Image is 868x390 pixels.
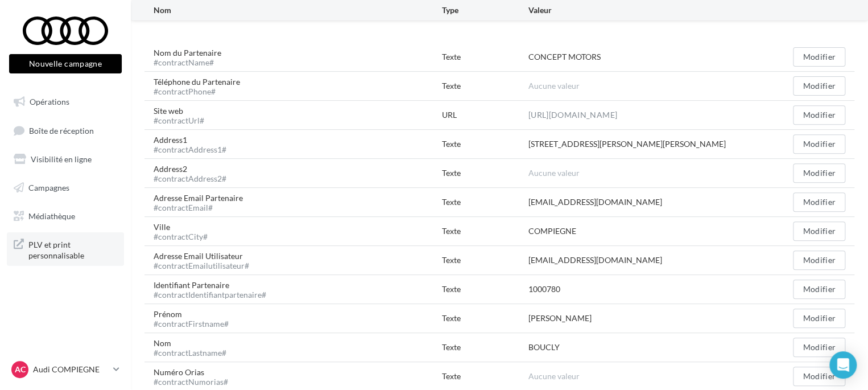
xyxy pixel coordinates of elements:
[28,183,69,192] span: Campagnes
[154,146,226,154] div: #contractAddress1#
[442,196,528,208] div: Texte
[154,192,252,212] div: Adresse Email Partenaire
[442,51,528,63] div: Texte
[829,351,857,379] div: Open Intercom Messenger
[29,125,94,135] span: Boîte de réception
[793,134,845,154] button: Modifier
[442,138,528,150] div: Texte
[442,284,528,295] div: Texte
[528,168,580,178] span: Aucune valeur
[9,54,122,73] button: Nouvelle campagne
[442,313,528,324] div: Texte
[154,117,204,125] div: #contractUrl#
[154,134,235,154] div: Address1
[442,5,528,16] div: Type
[154,204,243,212] div: #contractEmail#
[28,211,75,220] span: Médiathèque
[154,221,217,241] div: Ville
[793,338,845,357] button: Modifier
[442,342,528,353] div: Texte
[154,262,249,270] div: #contractEmailutilisateur#
[442,109,528,121] div: URL
[154,280,275,299] div: Identifiant Partenaire
[442,80,528,92] div: Texte
[154,175,226,183] div: #contractAddress2#
[30,97,69,106] span: Opérations
[154,88,240,96] div: #contractPhone#
[154,320,229,328] div: #contractFirstname#
[793,309,845,328] button: Modifier
[793,367,845,386] button: Modifier
[793,251,845,270] button: Modifier
[9,359,122,380] a: AC Audi COMPIEGNE
[442,254,528,266] div: Texte
[793,163,845,183] button: Modifier
[528,138,726,150] div: [STREET_ADDRESS][PERSON_NAME][PERSON_NAME]
[154,338,235,357] div: Nom
[154,309,238,328] div: Prénom
[154,105,213,125] div: Site web
[31,154,92,164] span: Visibilité en ligne
[7,118,124,143] a: Boîte de réception
[154,76,249,96] div: Téléphone du Partenaire
[15,364,26,375] span: AC
[7,204,124,228] a: Médiathèque
[528,225,576,237] div: COMPIEGNE
[154,251,258,270] div: Adresse Email Utilisateur
[7,147,124,171] a: Visibilité en ligne
[528,196,662,208] div: [EMAIL_ADDRESS][DOMAIN_NAME]
[154,367,237,386] div: Numéro Orias
[528,371,580,381] span: Aucune valeur
[793,221,845,241] button: Modifier
[528,81,580,91] span: Aucune valeur
[793,47,845,67] button: Modifier
[7,90,124,114] a: Opérations
[154,163,235,183] div: Address2
[7,232,124,266] a: PLV et print personnalisable
[793,105,845,125] button: Modifier
[154,5,442,16] div: Nom
[793,192,845,212] button: Modifier
[33,364,109,375] p: Audi COMPIEGNE
[442,167,528,179] div: Texte
[528,108,617,122] a: [URL][DOMAIN_NAME]
[528,342,560,353] div: BOUCLY
[154,47,230,67] div: Nom du Partenaire
[154,291,266,299] div: #contractIdentifiantpartenaire#
[528,313,592,324] div: [PERSON_NAME]
[154,349,226,357] div: #contractLastname#
[7,176,124,200] a: Campagnes
[528,51,601,63] div: CONCEPT MOTORS
[28,237,117,261] span: PLV et print personnalisable
[528,5,759,16] div: Valeur
[442,371,528,382] div: Texte
[528,284,560,295] div: 1000780
[442,225,528,237] div: Texte
[154,233,208,241] div: #contractCity#
[793,76,845,96] button: Modifier
[793,280,845,299] button: Modifier
[154,378,228,386] div: #contractNumorias#
[528,254,662,266] div: [EMAIL_ADDRESS][DOMAIN_NAME]
[154,59,221,67] div: #contractName#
